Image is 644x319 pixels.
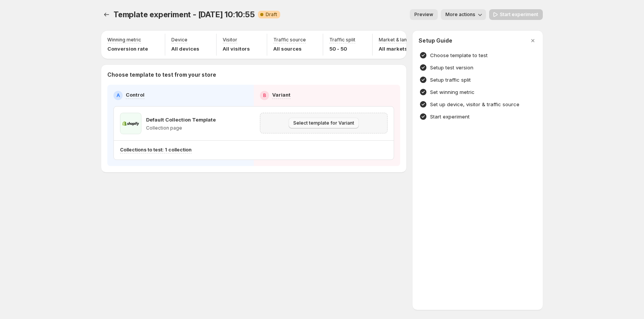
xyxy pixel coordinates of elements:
p: Collection page [146,125,216,131]
p: Default Collection Template [146,116,216,123]
h4: Set winning metric [430,88,475,96]
span: Draft [266,12,277,18]
h4: Setup traffic split [430,76,471,84]
button: More actions [441,9,486,20]
p: Conversion rate [107,45,148,53]
button: Preview [410,9,438,20]
h4: Start experiment [430,113,470,120]
p: Market & language [379,37,421,43]
h2: B [263,92,266,99]
button: Select template for Variant [289,118,359,128]
h3: Setup Guide [419,37,452,44]
span: Template experiment - [DATE] 10:10:55 [113,10,255,19]
p: Winning metric [107,37,141,43]
h4: Setup test version [430,64,473,71]
p: Visitor [223,37,237,43]
p: Collections to test: 1 collection [120,147,192,153]
p: All devices [171,45,199,53]
h4: Set up device, visitor & traffic source [430,100,519,108]
p: Control [126,91,145,99]
p: Traffic split [329,37,355,43]
span: More actions [445,12,475,18]
img: Default Collection Template [120,113,141,134]
p: All sources [273,45,306,53]
h2: A [117,92,120,99]
p: All visitors [223,45,250,53]
p: Choose template to test from your store [107,71,400,79]
p: 50 - 50 [329,45,355,53]
p: Device [171,37,187,43]
p: Traffic source [273,37,306,43]
h4: Choose template to test [430,51,488,59]
p: All markets [379,45,421,53]
p: Variant [272,91,291,99]
span: Preview [414,12,433,18]
span: Select template for Variant [293,120,354,126]
button: Experiments [101,9,112,20]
